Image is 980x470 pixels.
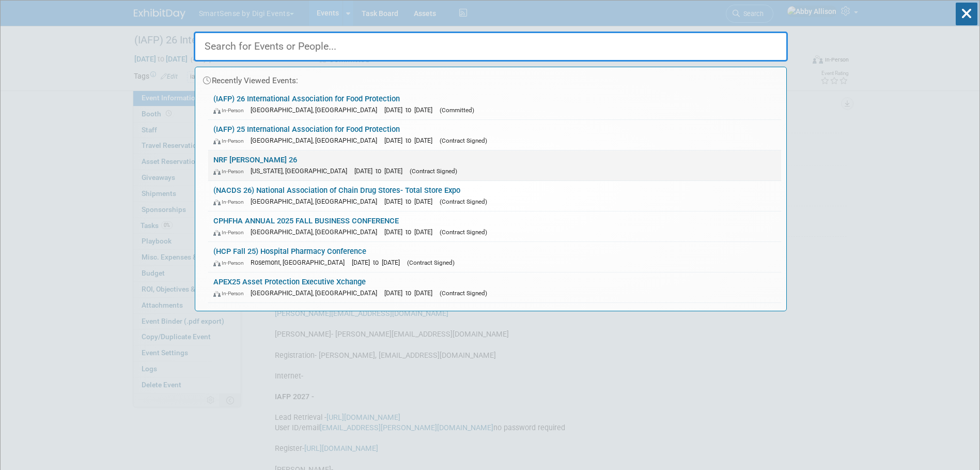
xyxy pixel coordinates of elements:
[352,259,405,266] span: [DATE] to [DATE]
[208,89,781,119] a: (IAFP) 26 International Association for Food Protection In-Person [GEOGRAPHIC_DATA], [GEOGRAPHIC_...
[440,107,474,114] span: (Committed)
[384,289,438,297] span: [DATE] to [DATE]
[251,137,382,144] span: [GEOGRAPHIC_DATA], [GEOGRAPHIC_DATA]
[251,289,382,297] span: [GEOGRAPHIC_DATA], [GEOGRAPHIC_DATA]
[208,150,781,180] a: NRF [PERSON_NAME] 26 In-Person [US_STATE], [GEOGRAPHIC_DATA] [DATE] to [DATE] (Contract Signed)
[384,137,438,144] span: [DATE] to [DATE]
[208,120,781,150] a: (IAFP) 25 International Association for Food Protection In-Person [GEOGRAPHIC_DATA], [GEOGRAPHIC_...
[208,272,781,302] a: APEX25 Asset Protection Executive Xchange In-Person [GEOGRAPHIC_DATA], [GEOGRAPHIC_DATA] [DATE] t...
[407,259,455,266] span: (Contract Signed)
[213,260,248,266] span: In-Person
[440,229,487,236] span: (Contract Signed)
[213,290,248,297] span: In-Person
[213,229,248,236] span: In-Person
[200,67,781,89] div: Recently Viewed Events:
[440,290,487,297] span: (Contract Signed)
[251,167,352,175] span: [US_STATE], [GEOGRAPHIC_DATA]
[213,199,248,205] span: In-Person
[213,138,248,144] span: In-Person
[194,32,788,62] input: Search for Events or People...
[354,167,408,175] span: [DATE] to [DATE]
[410,168,457,175] span: (Contract Signed)
[213,168,248,175] span: In-Person
[440,198,487,205] span: (Contract Signed)
[384,198,438,205] span: [DATE] to [DATE]
[384,106,438,114] span: [DATE] to [DATE]
[208,242,781,272] a: (HCP Fall 25) Hospital Pharmacy Conference In-Person Rosemont, [GEOGRAPHIC_DATA] [DATE] to [DATE]...
[251,228,382,236] span: [GEOGRAPHIC_DATA], [GEOGRAPHIC_DATA]
[384,228,438,236] span: [DATE] to [DATE]
[208,211,781,241] a: CPHFHA ANNUAL 2025 FALL BUSINESS CONFERENCE In-Person [GEOGRAPHIC_DATA], [GEOGRAPHIC_DATA] [DATE]...
[440,137,487,144] span: (Contract Signed)
[251,198,382,205] span: [GEOGRAPHIC_DATA], [GEOGRAPHIC_DATA]
[208,181,781,211] a: (NACDS 26) National Association of Chain Drug Stores- Total Store Expo In-Person [GEOGRAPHIC_DATA...
[251,259,350,266] span: Rosemont, [GEOGRAPHIC_DATA]
[213,107,248,114] span: In-Person
[251,106,382,114] span: [GEOGRAPHIC_DATA], [GEOGRAPHIC_DATA]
